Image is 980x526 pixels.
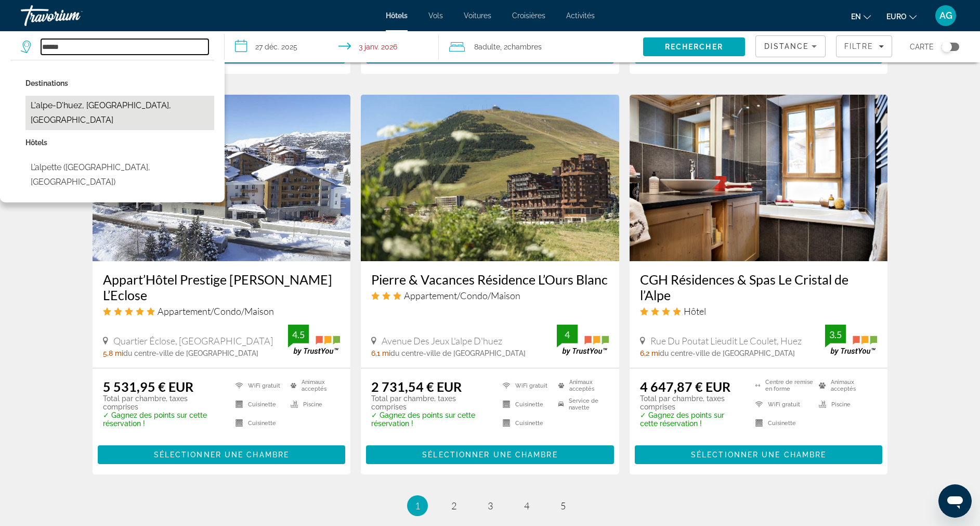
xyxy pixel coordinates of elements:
span: EURO [886,12,907,21]
span: du centre-ville de [GEOGRAPHIC_DATA] [390,349,526,357]
span: 2 [451,500,456,511]
a: Appart’Hôtel Prestige [PERSON_NAME] L’Eclose [103,272,341,303]
font: Animaux acceptés [302,379,341,392]
span: Adulte [478,43,500,51]
span: en [851,12,861,21]
span: 6,1 mi [371,349,390,357]
div: Hôtel 4 étoiles [640,305,878,317]
p: Total par chambre, taxes comprises [640,394,742,411]
button: Basculer la carte [934,42,959,52]
p: ✓ Gagnez des points sur cette réservation ! [640,411,742,428]
a: CGH Résidences & Spas Le Cristal de l’Alpe [640,272,878,303]
input: Rechercher une destination hôtelière [41,39,208,55]
button: Voyageurs : 8 adultes, 0 enfants [439,31,643,62]
span: Rechercher [665,43,723,51]
font: Animaux acceptés [831,379,877,392]
button: Changer de devise [886,9,917,24]
p: Total par chambre, taxes comprises [103,394,223,411]
img: Badge d’évaluation client TrustYou [825,325,877,355]
span: 5,8 mi [103,349,123,357]
font: Cuisinette [515,401,543,408]
p: ✓ Gagnez des points sur cette réservation ! [103,411,223,428]
a: Sélectionner une chambre [366,448,614,459]
span: du centre-ville de [GEOGRAPHIC_DATA] [123,349,258,357]
button: Menu utilisateur [932,5,959,27]
font: Centre de remise en forme [765,379,814,392]
a: Croisières [512,11,545,20]
button: Sélectionner une chambre [635,45,883,63]
a: Travorium [21,2,125,29]
span: Sélectionner une chambre [154,451,289,459]
ins: 4 647,87 € EUR [640,379,730,394]
span: Hôtels [386,11,408,20]
ins: 5 531,95 € EUR [103,379,193,394]
font: Animaux acceptés [569,379,609,392]
p: ✓ Gagnez des points sur cette réservation ! [371,411,490,428]
a: Vols [428,11,443,20]
span: 3 [488,500,493,511]
span: Sélectionner une chambre [422,451,557,459]
span: Carte [910,40,934,54]
p: Total par chambre, taxes comprises [371,394,490,411]
button: Sélectionnez l’hôtel : L’alpette (Saint-Gervais-Les-Bains, FR) [25,158,214,192]
span: Filtre [844,42,874,50]
div: 3.5 [825,328,846,341]
a: Voitures [464,11,491,20]
button: Sélectionner une chambre [366,45,614,63]
img: Pierre & Vacances Résidence L’Ours Blanc [361,95,619,261]
span: Quartier Éclose, [GEOGRAPHIC_DATA] [113,335,273,347]
font: Service de navette [569,397,608,411]
font: Cuisinette [248,420,276,427]
img: Badge d’évaluation client TrustYou [288,325,340,355]
font: Cuisinette [248,401,276,408]
button: Filtres [836,35,893,57]
div: 4 [557,328,578,341]
a: Activités [566,11,595,20]
button: Sélectionnez la ville : L’alpe-D’huez, Alpes Du Nord, France [25,96,214,130]
span: 1 [415,500,420,511]
button: Sélectionnez la date d’arrivée et de départ [225,31,439,62]
span: du centre-ville de [GEOGRAPHIC_DATA] [660,349,795,357]
font: WiFi gratuit [768,401,800,408]
ins: 2 731,54 € EUR [371,379,462,394]
iframe: Bouton de lancement de la fenêtre de messagerie [938,484,972,518]
font: Piscine [831,401,851,408]
img: CGH Résidences & Spas Le Cristal de l’Alpe [630,95,888,261]
a: Sélectionner une chambre [635,448,883,459]
span: Distance [764,42,809,50]
button: Sélectionner une chambre [366,445,614,464]
span: Appartement/Condo/Maison [404,290,520,301]
font: Cuisinette [768,420,796,427]
button: Rechercher [643,37,745,56]
font: Piscine [303,401,322,408]
div: Appartement 5 étoiles [103,305,341,317]
p: Options de ville [25,76,214,91]
img: Badge d’évaluation client TrustYou [557,325,609,355]
span: Rue Du Poutat Lieudit Le Coulet, Huez [650,335,802,347]
span: Hôtel [684,305,706,317]
span: Chambres [507,43,542,51]
button: Sélectionner une chambre [635,445,883,464]
font: WiFi gratuit [248,382,280,389]
span: AG [939,10,952,21]
span: Sélectionner une chambre [691,451,826,459]
p: Options d’hôtel [25,135,214,150]
nav: Pagination [93,495,888,516]
span: Avenue Des Jeux L'alpe D'huez [382,335,502,347]
a: Pierre & Vacances Résidence L’Ours Blanc [371,272,609,287]
font: Cuisinette [515,420,543,427]
mat-select: Trier par [764,40,817,53]
font: WiFi gratuit [515,382,547,389]
span: 6,2 mi [640,349,660,357]
a: Sélectionner une chambre [98,448,346,459]
span: 4 [524,500,529,511]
